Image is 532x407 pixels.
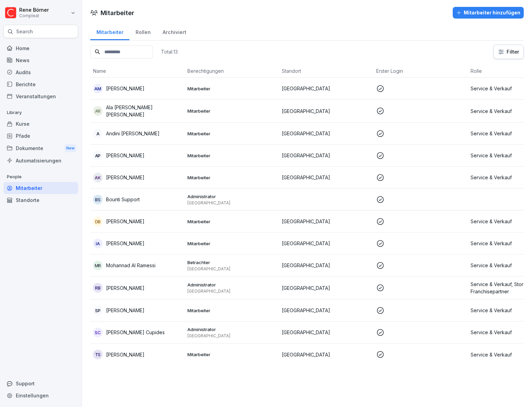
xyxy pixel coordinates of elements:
[282,174,371,181] p: [GEOGRAPHIC_DATA]
[93,195,103,204] div: BS
[3,130,78,142] a: Pfade
[93,217,103,226] div: DB
[93,173,103,182] div: AK
[3,142,78,155] a: DokumenteNew
[3,389,78,402] a: Einstellungen
[282,240,371,247] p: [GEOGRAPHIC_DATA]
[3,171,78,182] p: People
[187,86,276,92] p: Mitarbeiter
[187,240,276,247] p: Mitarbeiter
[106,307,144,314] p: [PERSON_NAME]
[106,262,155,269] p: Mohannad Al Ramessi
[282,85,371,92] p: [GEOGRAPHIC_DATA]
[106,174,144,181] p: [PERSON_NAME]
[3,42,78,54] a: Home
[187,131,276,137] p: Mitarbeiter
[93,261,103,270] div: MR
[3,107,78,118] p: Library
[3,66,78,78] a: Audits
[90,23,129,40] a: Mitarbeiter
[282,307,371,314] p: [GEOGRAPHIC_DATA]
[65,144,76,152] div: New
[282,130,371,137] p: [GEOGRAPHIC_DATA]
[3,182,78,194] a: Mitarbeiter
[282,262,371,269] p: [GEOGRAPHIC_DATA]
[187,259,276,265] p: Betrachter
[3,90,78,102] a: Veranstaltungen
[453,7,524,19] button: Mitarbeiter hinzufügen
[90,65,185,78] th: Name
[93,283,103,293] div: RB
[187,307,276,314] p: Mitarbeiter
[93,328,103,337] div: SC
[282,329,371,336] p: [GEOGRAPHIC_DATA]
[185,65,279,78] th: Berechtigungen
[106,240,144,247] p: [PERSON_NAME]
[129,23,157,40] a: Rollen
[93,239,103,248] div: IA
[187,108,276,114] p: Mitarbeiter
[106,329,165,336] p: [PERSON_NAME] Cupides
[187,193,276,200] p: Administrator
[93,350,103,359] div: TS
[282,218,371,225] p: [GEOGRAPHIC_DATA]
[282,284,371,292] p: [GEOGRAPHIC_DATA]
[93,106,103,116] div: AR
[3,194,78,206] a: Standorte
[187,266,276,272] p: [GEOGRAPHIC_DATA]
[106,130,160,137] p: Andini [PERSON_NAME]
[161,48,178,55] p: Total: 13
[3,78,78,90] a: Berichte
[282,108,371,115] p: [GEOGRAPHIC_DATA]
[106,218,144,225] p: [PERSON_NAME]
[106,284,144,292] p: [PERSON_NAME]
[157,23,192,40] a: Archiviert
[93,151,103,160] div: AP
[279,65,373,78] th: Standort
[187,218,276,225] p: Mitarbeiter
[3,377,78,389] div: Support
[93,129,103,138] div: A
[282,152,371,159] p: [GEOGRAPHIC_DATA]
[187,200,276,206] p: [GEOGRAPHIC_DATA]
[187,152,276,159] p: Mitarbeiter
[187,282,276,288] p: Administrator
[106,152,144,159] p: [PERSON_NAME]
[93,84,103,93] div: AM
[19,7,49,13] p: Rene Börner
[16,28,33,35] p: Search
[3,54,78,66] a: News
[282,351,371,358] p: [GEOGRAPHIC_DATA]
[19,13,49,18] p: Compleat
[494,45,523,59] button: Filter
[93,306,103,315] div: SP
[498,48,519,55] div: Filter
[187,174,276,181] p: Mitarbeiter
[373,65,468,78] th: Erster Login
[187,351,276,358] p: Mitarbeiter
[106,104,182,118] p: Ala [PERSON_NAME] [PERSON_NAME]
[187,326,276,332] p: Administrator
[3,155,78,167] a: Automatisierungen
[3,118,78,130] a: Kurse
[101,8,134,18] h1: Mitarbeiter
[187,289,276,294] p: [GEOGRAPHIC_DATA]
[3,142,78,155] div: Dokumente
[106,351,144,358] p: [PERSON_NAME]
[106,85,144,92] p: [PERSON_NAME]
[187,333,276,339] p: [GEOGRAPHIC_DATA]
[106,196,140,203] p: Bounti Support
